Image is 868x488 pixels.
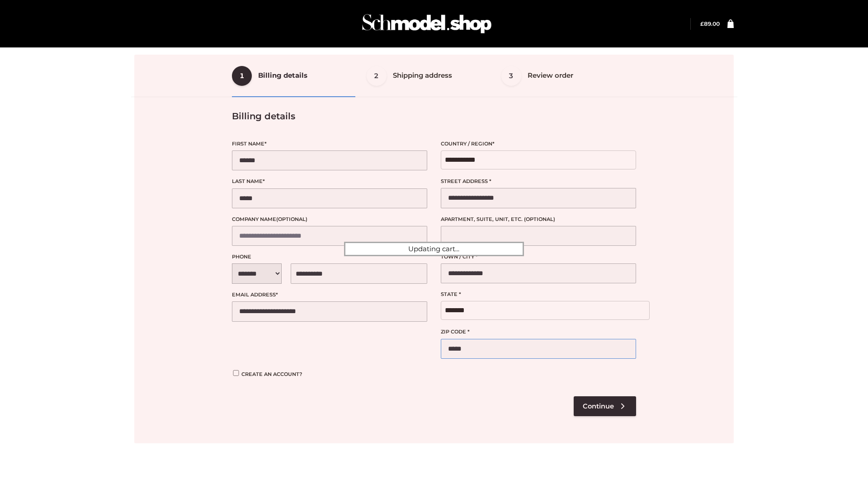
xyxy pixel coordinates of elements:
img: Schmodel Admin 964 [359,6,495,42]
span: £ [700,20,704,27]
div: Updating cart... [344,242,524,256]
a: £89.00 [700,20,720,27]
bdi: 89.00 [700,20,720,27]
